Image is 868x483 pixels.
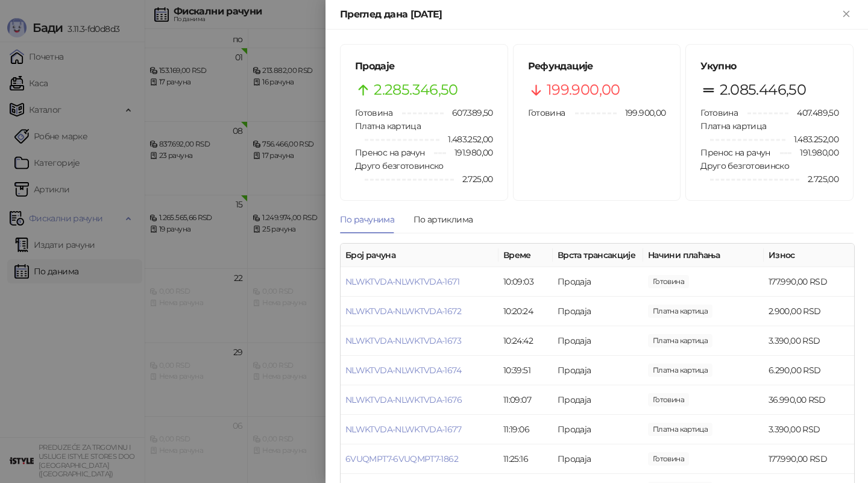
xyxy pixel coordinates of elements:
td: Продаја [553,267,643,297]
span: Готовина [528,107,565,118]
td: 11:25:16 [498,444,553,474]
span: 1.483.252,00 [439,133,492,146]
a: NLWKTVDA-NLWKTVDA-1671 [345,276,459,287]
td: Продаја [553,415,643,444]
h5: Рефундације [528,59,666,74]
span: Готовина [355,107,392,118]
td: Продаја [553,385,643,415]
td: Продаја [553,444,643,474]
th: Број рачуна [341,244,498,267]
span: 3.390,00 [648,423,712,436]
a: NLWKTVDA-NLWKTVDA-1672 [345,306,461,317]
th: Време [498,244,553,267]
span: 0,00 [648,452,689,466]
span: 2.725,00 [454,172,493,186]
span: 0,00 [648,393,689,406]
td: 177.990,00 RSD [764,444,854,474]
td: Продаја [553,297,643,326]
span: Платна картица [355,121,421,131]
th: Износ [764,244,854,267]
span: 199.900,00 [547,78,620,101]
span: 2.085.446,50 [720,78,806,101]
td: 6.290,00 RSD [764,356,854,385]
td: 177.990,00 RSD [764,267,854,297]
span: Пренос на рачун [355,147,424,158]
td: 10:39:51 [498,356,553,385]
h5: Продаје [355,59,493,74]
td: 11:09:07 [498,385,553,415]
a: NLWKTVDA-NLWKTVDA-1676 [345,394,462,405]
span: 199.900,00 [617,106,666,119]
span: 191.980,00 [791,146,838,159]
span: Готовина [700,107,738,118]
span: Друго безготовинско [700,160,789,171]
td: 11:19:06 [498,415,553,444]
span: Платна картица [700,121,766,131]
td: 2.900,00 RSD [764,297,854,326]
div: Преглед дана [DATE] [340,7,839,22]
td: 36.990,00 RSD [764,385,854,415]
td: 3.390,00 RSD [764,415,854,444]
span: 2.900,00 [648,305,712,318]
span: 607.389,50 [444,106,493,119]
div: По рачунима [340,213,394,226]
a: 6VUQMPT7-6VUQMPT7-1862 [345,453,458,464]
span: 2.725,00 [799,172,838,186]
td: 10:20:24 [498,297,553,326]
td: 3.390,00 RSD [764,326,854,356]
span: 407.489,50 [788,106,838,119]
th: Начини плаћања [643,244,764,267]
span: 1.483.252,00 [785,133,838,146]
span: Друго безготовинско [355,160,444,171]
span: 0,00 [648,275,689,288]
span: 191.980,00 [446,146,493,159]
button: Close [839,7,854,22]
td: Продаја [553,326,643,356]
a: NLWKTVDA-NLWKTVDA-1674 [345,365,461,376]
span: 2.285.346,50 [374,78,458,101]
span: 3.390,00 [648,334,712,347]
h5: Укупно [700,59,838,74]
td: 10:24:42 [498,326,553,356]
span: Пренос на рачун [700,147,770,158]
div: По артиклима [414,213,473,226]
a: NLWKTVDA-NLWKTVDA-1673 [345,335,461,346]
th: Врста трансакције [553,244,643,267]
span: 6.290,00 [648,364,712,377]
a: NLWKTVDA-NLWKTVDA-1677 [345,424,461,435]
td: Продаја [553,356,643,385]
td: 10:09:03 [498,267,553,297]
